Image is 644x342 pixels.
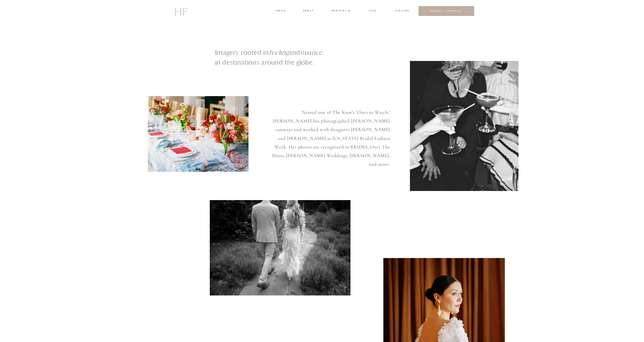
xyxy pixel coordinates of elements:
[276,9,285,13] a: home
[174,4,187,18] a: HF
[269,49,289,56] i: feeling
[331,9,350,13] a: portfolio
[300,49,322,56] i: nuance
[395,9,408,13] a: INQUIRE
[368,9,377,13] a: INFO
[267,108,390,160] p: Named one of The Knot's 'Ones to Watch,' [PERSON_NAME] has photographed [PERSON_NAME] runways and...
[215,48,352,74] h1: Imagery rooted in and , in destinations around the globe.
[303,9,314,13] a: about
[423,10,470,12] a: REQUEST A PROPOSAL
